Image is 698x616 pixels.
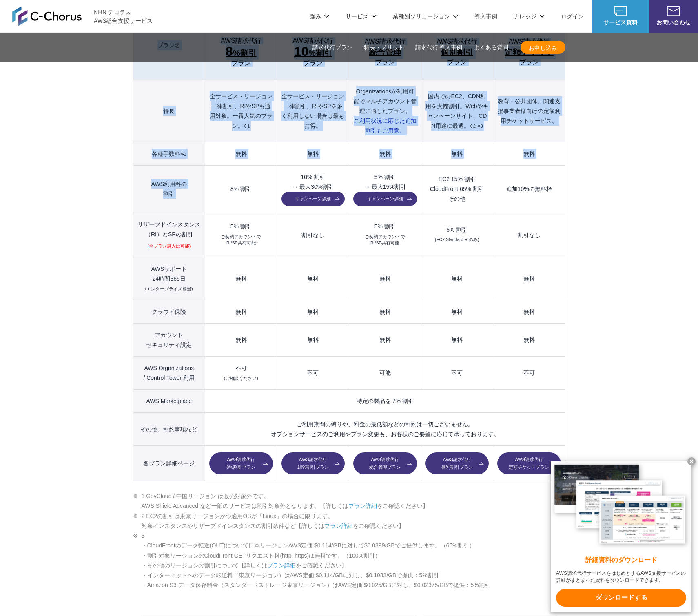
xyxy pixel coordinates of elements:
[425,227,489,233] div: 5% 割引
[205,324,277,357] td: 無料
[415,43,463,52] a: 請求代行 導入事例
[364,43,404,52] a: 特長・メリット
[614,6,627,16] img: AWS総合支援サービス C-Chorus サービス資料
[205,166,277,213] td: 8% 割引
[493,166,565,213] td: 追加10%の無料枠
[133,324,205,357] th: アカウント セキュリティ設定
[294,45,332,60] span: %割引
[497,452,561,474] a: AWS請求代行定額チケットプラン
[294,44,309,59] span: 10
[493,142,565,166] td: 無料
[556,570,686,584] x-t: AWS請求代行サービスをはじめとするAWS支援サービスの詳細がまとまった資料をダウンロードできます。
[441,46,473,59] span: 個別割引
[561,12,584,20] a: ログイン
[521,43,565,52] span: お申し込み
[281,37,345,67] a: AWS請求代行 10%割引プラン
[231,60,251,67] span: プラン
[349,80,421,142] th: Organizationsが利用可能でマルチアカウント管理に適したプラン。
[133,166,205,213] th: AWS利用料の 割引
[421,357,493,390] td: 不可
[365,38,406,45] span: AWS請求代行
[281,192,345,206] a: キャンペーン詳細
[277,324,349,357] td: 無料
[312,43,352,52] a: 請求代行プラン
[180,152,186,157] small: ※1
[425,38,489,66] a: AWS請求代行 個別割引プラン
[369,46,401,59] span: 統合管理
[133,300,205,324] th: クラウド保険
[281,452,345,474] a: AWS請求代行10%割引プラン
[493,80,565,142] th: 教育・公共団体、関連支援事業者様向けの定額利用チケットサービス。
[474,43,508,52] a: よくある質問
[435,237,479,243] small: (EC2 Standard RIのみ)
[421,166,493,213] td: EC2 15% 割引 CloudFront 65% 割引 その他
[474,12,497,20] a: 導入事例
[221,234,261,247] small: ご契約アカウントで RI/SP共有可能
[209,452,273,474] a: AWS請求代行8%割引プラン
[551,461,691,612] a: 詳細資料のダウンロード AWS請求代行サービスをはじめとするAWS支援サービスの詳細がまとまった資料をダウンロードできます。 ダウンロードする
[493,257,565,300] td: 無料
[324,523,353,529] a: プラン詳細
[94,8,153,25] span: NHN テコラス AWS総合支援サービス
[349,257,421,300] td: 無料
[421,80,493,142] th: 国内でのEC2、CDN利用を大幅割引。Webやキャンペーンサイト、CDN用途に最適。
[133,491,565,511] li: 1 GovCloud / 中国リージョン は販売対象外です。 AWS Shield Advanced など一部のサービスは割引対象外となります。【詳しくは をご確認ください】
[277,257,349,300] td: 無料
[133,213,205,257] th: リザーブドインスタンス （RI）とSPの割引
[365,234,405,247] small: ご契約アカウントで RI/SP共有可能
[493,324,565,357] td: 無料
[244,124,250,129] small: ※1
[12,6,153,26] a: AWS総合支援サービス C-Chorus NHN テコラスAWS総合支援サービス
[505,46,554,59] span: 定額チケット
[12,6,82,26] img: AWS総合支援サービス C-Chorus
[133,413,205,446] th: その他、制約事項など
[277,213,349,257] td: 割引なし
[303,60,323,67] span: プラン
[205,80,277,142] th: 全サービス・リージョン一律割引、RIやSPも適用対象。一番人気のプラン。
[221,37,261,44] span: AWS請求代行
[277,80,349,142] th: 全サービス・リージョン一律割引、RIやSPを多く利用しない場合は最もお得。
[310,12,329,20] p: 強み
[421,142,493,166] td: 無料
[556,556,686,565] x-t: 詳細資料のダウンロード
[421,257,493,300] td: 無料
[353,38,417,66] a: AWS請求代行 統合管理プラン
[133,11,205,80] th: プラン名
[649,18,698,27] span: お問い合わせ
[349,324,421,357] td: 無料
[277,357,349,390] td: 不可
[393,12,458,20] p: 業種別ソリューション
[353,192,417,206] a: キャンペーン詳細
[209,224,273,229] div: 5% 割引
[133,142,205,166] th: 各種手数料
[493,357,565,390] td: 不可
[437,38,477,45] span: AWS請求代行
[226,44,233,59] span: 8
[133,446,205,481] th: 各プラン詳細ページ
[205,357,277,390] td: 不可
[493,213,565,257] td: 割引なし
[521,41,565,54] a: お申し込み
[205,300,277,324] td: 無料
[348,503,377,509] a: プラン詳細
[145,286,193,291] small: (エンタープライズ相当)
[354,117,417,134] span: ご利用状況に応じた
[421,324,493,357] td: 無料
[349,142,421,166] td: 無料
[470,124,483,129] small: ※2 ※3
[267,562,296,569] a: プラン詳細
[556,589,686,607] x-t: ダウンロードする
[277,142,349,166] td: 無料
[509,38,550,45] span: AWS請求代行
[133,257,205,300] th: AWSサポート 24時間365日
[514,12,545,20] p: ナレッジ
[147,243,191,250] small: (全プラン購入は可能)
[421,300,493,324] td: 無料
[209,37,273,67] a: AWS請求代行 8%割引 プラン
[667,6,680,16] img: お問い合わせ
[292,37,333,44] span: AWS請求代行
[425,452,489,474] a: AWS請求代行個別割引プラン
[353,452,417,474] a: AWS請求代行統合管理プラン
[493,300,565,324] td: 無料
[349,166,421,213] td: 5% 割引 → 最大15%割引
